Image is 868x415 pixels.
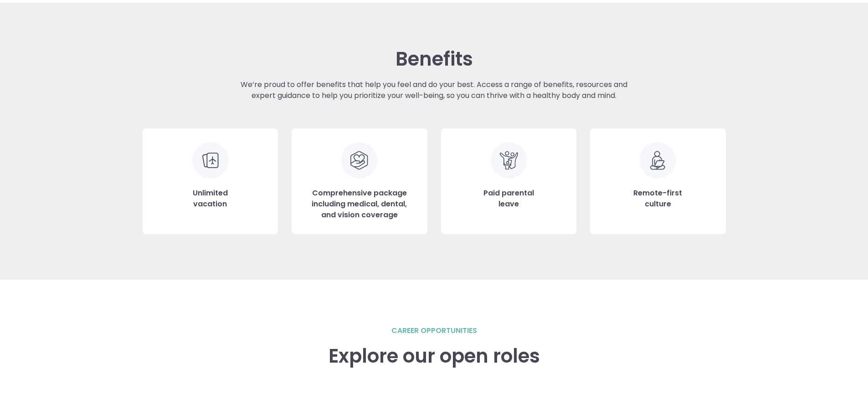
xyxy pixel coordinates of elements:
[633,188,682,210] h3: Remote-first culture
[395,48,473,70] h3: Benefits
[639,142,676,179] img: Remote-first culture icon
[341,142,378,179] img: Clip art of hand holding a heart
[192,142,229,179] img: Unlimited vacation icon
[193,188,228,210] h3: Unlimited vacation
[391,325,477,336] h2: career opportunities
[230,79,639,101] p: We’re proud to offer benefits that help you feel and do your best. Access a range of benefits, re...
[305,188,413,220] h3: Comprehensive package including medical, dental, and vision coverage
[483,188,534,210] h3: Paid parental leave
[329,345,540,367] h3: Explore our open roles
[490,142,527,179] img: Clip art of family of 3 embraced facing forward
